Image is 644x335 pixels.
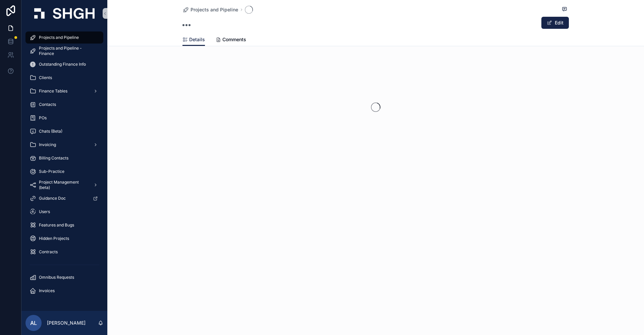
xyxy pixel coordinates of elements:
[39,288,55,293] span: Invoices
[25,125,103,137] a: Chats (Beta)
[39,62,86,67] span: Outstanding Finance Info
[39,115,47,121] span: POs
[25,112,103,124] a: POs
[189,36,205,43] span: Details
[182,6,238,13] a: Projects and Pipeline
[39,142,56,147] span: Invoicing
[25,219,103,231] a: Features and Bugs
[39,249,58,255] span: Contracts
[47,320,86,326] p: [PERSON_NAME]
[39,222,74,228] span: Features and Bugs
[191,6,238,13] span: Projects and Pipeline
[25,232,103,245] a: Hidden Projects
[25,271,103,283] a: Omnibus Requests
[39,46,97,56] span: Projects and Pipeline - Finance
[25,285,103,297] a: Invoices
[222,36,246,43] span: Comments
[25,31,103,44] a: Projects and Pipeline
[39,196,66,201] span: Guidance Doc
[39,35,79,40] span: Projects and Pipeline
[39,88,67,94] span: Finance Tables
[182,33,205,46] a: Details
[39,209,50,214] span: Users
[39,180,88,190] span: Project Management (beta)
[39,169,64,174] span: Sub-Practice
[25,179,103,191] a: Project Management (beta)
[25,246,103,258] a: Contracts
[25,152,103,164] a: Billing Contacts
[25,165,103,178] a: Sub-Practice
[25,85,103,97] a: Finance Tables
[25,139,103,151] a: Invoicing
[25,72,103,84] a: Clients
[216,33,246,47] a: Comments
[39,75,52,80] span: Clients
[25,206,103,218] a: Users
[39,275,74,280] span: Omnibus Requests
[25,58,103,70] a: Outstanding Finance Info
[39,155,68,161] span: Billing Contacts
[25,98,103,111] a: Contacts
[25,192,103,204] a: Guidance Doc
[39,102,56,107] span: Contacts
[39,236,69,241] span: Hidden Projects
[21,27,107,306] div: scrollable content
[25,45,103,57] a: Projects and Pipeline - Finance
[39,129,62,134] span: Chats (Beta)
[541,17,569,29] button: Edit
[34,8,95,19] img: App logo
[30,319,37,327] span: AL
